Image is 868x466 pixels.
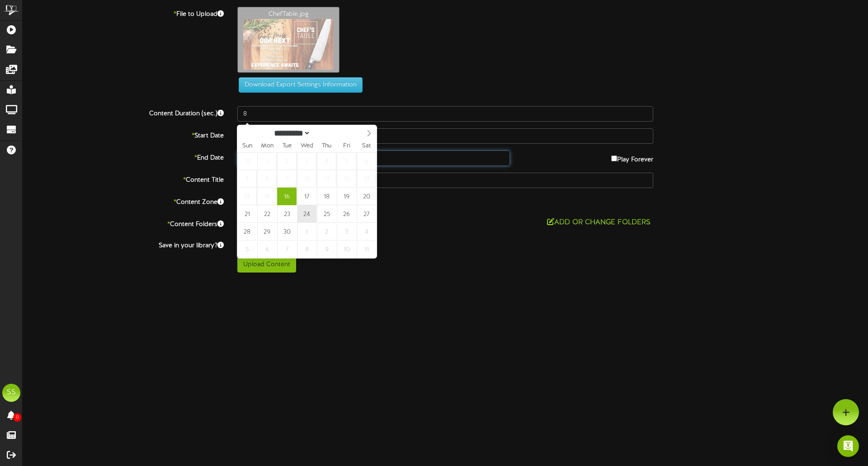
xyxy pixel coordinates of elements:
span: September 13, 2025 [357,170,376,188]
span: September 3, 2025 [297,152,316,170]
span: September 9, 2025 [277,170,297,188]
span: September 7, 2025 [237,170,257,188]
label: Play Forever [611,151,653,165]
span: September 21, 2025 [237,205,257,223]
span: October 7, 2025 [277,240,297,258]
label: File to Upload [16,7,231,19]
button: Upload Content [237,257,296,273]
span: September 27, 2025 [357,205,376,223]
span: September 19, 2025 [337,188,356,205]
span: October 10, 2025 [337,240,356,258]
input: Play Forever [611,155,617,161]
label: Save in your library? [16,238,231,250]
span: August 31, 2025 [237,152,257,170]
label: Content Folders [16,217,231,229]
span: October 6, 2025 [257,240,277,258]
span: September 20, 2025 [357,188,376,205]
span: September 16, 2025 [277,188,297,205]
button: Add or Change Folders [544,217,653,228]
span: September 30, 2025 [277,223,297,240]
span: September 15, 2025 [257,188,277,205]
label: Start Date [16,128,231,141]
span: October 9, 2025 [317,240,336,258]
span: September 1, 2025 [257,152,277,170]
span: October 2, 2025 [317,223,336,240]
span: September 25, 2025 [317,205,336,223]
span: Mon [257,143,277,149]
span: October 5, 2025 [237,240,257,258]
label: Content Zone [16,195,231,207]
span: October 11, 2025 [357,240,376,258]
span: September 10, 2025 [297,170,316,188]
label: End Date [16,151,231,163]
span: October 3, 2025 [337,223,356,240]
span: September 29, 2025 [257,223,277,240]
span: September 12, 2025 [337,170,356,188]
span: September 4, 2025 [317,152,336,170]
span: September 17, 2025 [297,188,316,205]
label: Content Title [16,173,231,185]
span: September 11, 2025 [317,170,336,188]
span: September 23, 2025 [277,205,297,223]
span: September 8, 2025 [257,170,277,188]
span: September 18, 2025 [317,188,336,205]
span: October 4, 2025 [357,223,376,240]
span: Sat [357,143,377,149]
span: September 2, 2025 [277,152,297,170]
span: September 14, 2025 [237,188,257,205]
a: Download Export Settings Information [234,82,363,89]
span: October 1, 2025 [297,223,316,240]
span: September 6, 2025 [357,152,376,170]
div: Open Intercom Messenger [837,435,859,457]
span: September 26, 2025 [337,205,356,223]
label: Content Duration (sec.) [16,106,231,118]
span: Thu [317,143,337,149]
span: September 22, 2025 [257,205,277,223]
div: SS [2,384,20,402]
span: Fri [337,143,357,149]
span: Wed [297,143,317,149]
span: Tue [277,143,297,149]
span: September 28, 2025 [237,223,257,240]
button: Download Export Settings Information [239,77,363,93]
span: October 8, 2025 [297,240,316,258]
input: Year [311,128,343,138]
span: September 24, 2025 [297,205,316,223]
span: September 5, 2025 [337,152,356,170]
span: 0 [13,413,21,422]
span: Sun [237,143,257,149]
input: Title of this Content [237,173,653,188]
